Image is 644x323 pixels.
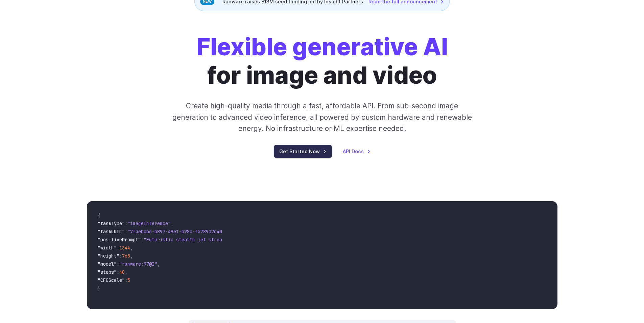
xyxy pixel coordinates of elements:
span: : [117,269,119,275]
strong: Flexible generative AI [196,32,448,61]
span: : [119,253,122,259]
span: : [117,245,119,251]
span: 1344 [119,245,130,251]
span: "Futuristic stealth jet streaking through a neon-lit cityscape with glowing purple exhaust" [144,237,390,243]
span: 40 [119,269,125,275]
span: "width" [98,245,117,251]
span: "positivePrompt" [98,237,141,243]
span: , [157,261,160,267]
span: 5 [127,277,130,283]
span: "7f3ebcb6-b897-49e1-b98c-f5789d2d40d7" [127,228,230,235]
span: , [130,253,133,259]
h1: for image and video [196,33,448,89]
span: 768 [122,253,130,259]
span: "height" [98,253,119,259]
span: } [98,285,100,291]
span: : [125,220,127,226]
span: : [125,228,127,235]
span: "model" [98,261,117,267]
span: "taskUUID" [98,228,125,235]
a: Get Started Now [274,145,332,158]
span: "steps" [98,269,117,275]
p: Create high-quality media through a fast, affordable API. From sub-second image generation to adv... [171,100,473,134]
span: , [125,269,127,275]
span: : [125,277,127,283]
a: API Docs [343,147,371,155]
span: : [117,261,119,267]
span: , [130,245,133,251]
span: "imageInference" [127,220,171,226]
span: { [98,212,100,218]
span: : [141,237,144,243]
span: "taskType" [98,220,125,226]
span: "runware:97@2" [119,261,157,267]
span: , [171,220,173,226]
span: "CFGScale" [98,277,125,283]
